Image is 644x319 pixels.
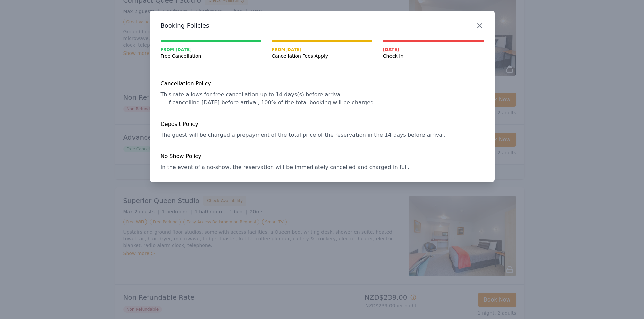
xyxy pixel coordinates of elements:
h4: Cancellation Policy [161,80,484,88]
span: This rate allows for free cancellation up to 14 days(s) before arrival. If cancelling [DATE] befo... [161,91,376,106]
h4: No Show Policy [161,152,484,161]
h3: Booking Policies [161,22,484,30]
h4: Deposit Policy [161,120,484,128]
span: Free Cancellation [161,52,261,59]
nav: Progress mt-20 [161,40,484,59]
span: From [DATE] [161,47,261,52]
span: Cancellation Fees Apply [272,52,372,59]
span: In the event of a no-show, the reservation will be immediately cancelled and charged in full. [161,164,410,170]
span: [DATE] [383,47,484,52]
span: Check In [383,52,484,59]
span: The guest will be charged a prepayment of the total price of the reservation in the 14 days befor... [161,132,446,138]
span: From [DATE] [272,47,372,52]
